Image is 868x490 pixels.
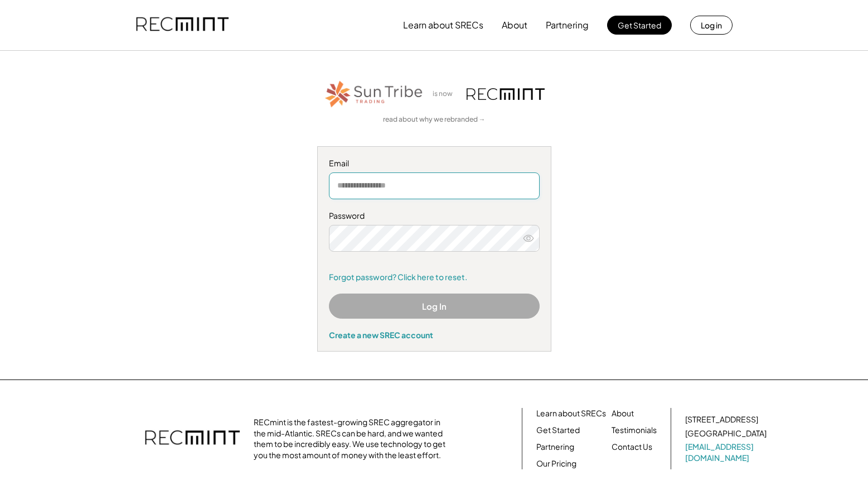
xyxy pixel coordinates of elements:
a: [EMAIL_ADDRESS][DOMAIN_NAME] [685,441,769,463]
div: Password [329,210,540,222]
a: Contact Us [612,441,652,453]
button: Log in [690,16,733,35]
div: [GEOGRAPHIC_DATA] [685,428,767,439]
a: Partnering [536,441,574,453]
button: About [502,14,527,36]
div: [STREET_ADDRESS] [685,414,758,425]
img: recmint-logotype%403x.png [467,88,545,100]
img: recmint-logotype%403x.png [136,6,229,44]
div: is now [430,89,461,99]
a: read about why we rebranded → [383,115,486,124]
a: Forgot password? Click here to reset. [329,272,540,283]
img: STT_Horizontal_Logo%2B-%2BColor.png [324,79,424,109]
a: Testimonials [612,425,657,436]
div: RECmint is the fastest-growing SREC aggregator in the mid-Atlantic. SRECs can be hard, and we wan... [254,417,452,460]
a: Get Started [536,425,580,436]
button: Log In [329,294,540,319]
button: Partnering [546,14,589,36]
a: Learn about SRECs [536,408,606,419]
a: Our Pricing [536,458,576,469]
div: Create a new SREC account [329,330,540,340]
a: About [612,408,634,419]
button: Learn about SRECs [403,14,483,36]
div: Email [329,158,540,169]
button: Get Started [607,16,672,35]
img: recmint-logotype%403x.png [145,419,240,458]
